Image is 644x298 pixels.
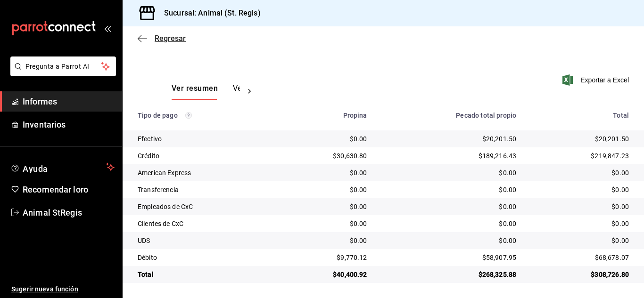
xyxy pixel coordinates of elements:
[595,135,629,143] font: $20,201.50
[138,135,162,143] font: Efectivo
[11,285,78,293] font: Sugerir nueva función
[233,84,268,93] font: Ver pagos
[479,152,517,160] font: $189,216.43
[350,169,367,177] font: $0.00
[138,169,191,177] font: American Express
[499,203,516,210] font: $0.00
[138,237,150,244] font: UDS
[350,135,367,143] font: $0.00
[595,254,629,261] font: $68,678.07
[23,185,88,194] font: Recomendar loro
[138,186,179,193] font: Transferencia
[564,74,629,86] button: Exportar a Excel
[10,56,116,76] button: Pregunta a Parrot AI
[479,271,517,278] font: $268,325.88
[23,120,66,129] font: Inventarios
[482,254,517,261] font: $58,907.95
[456,112,516,119] font: Pecado total propio
[7,68,116,78] a: Pregunta a Parrot AI
[591,271,629,278] font: $308,726.80
[25,63,90,70] font: Pregunta a Parrot AI
[350,203,367,210] font: $0.00
[172,84,218,93] font: Ver resumen
[23,208,82,217] font: Animal StRegis
[482,135,517,143] font: $20,201.50
[164,8,261,17] font: Sucursal: Animal (St. Regis)
[499,220,516,227] font: $0.00
[613,112,629,119] font: Total
[333,271,367,278] font: $40,400.92
[138,34,186,43] button: Regresar
[611,186,629,193] font: $0.00
[337,254,367,261] font: $9,770.12
[611,220,629,227] font: $0.00
[499,237,516,244] font: $0.00
[138,220,183,227] font: Clientes de CxC
[104,24,111,32] button: abrir_cajón_menú
[138,254,157,261] font: Débito
[611,237,629,244] font: $0.00
[23,164,48,174] font: Ayuda
[499,186,516,193] font: $0.00
[333,152,367,160] font: $30,630.80
[350,220,367,227] font: $0.00
[138,112,178,119] font: Tipo de pago
[23,97,57,106] font: Informes
[172,83,240,100] div: pestañas de navegación
[499,169,516,177] font: $0.00
[350,237,367,244] font: $0.00
[343,112,367,119] font: Propina
[591,152,629,160] font: $219,847.23
[580,76,629,84] font: Exportar a Excel
[611,169,629,177] font: $0.00
[138,203,193,210] font: Empleados de CxC
[155,34,186,43] font: Regresar
[611,203,629,210] font: $0.00
[138,271,154,278] font: Total
[185,112,192,119] svg: Los pagos realizados con Pay y otras terminales son montos brutos.
[138,152,159,160] font: Crédito
[350,186,367,193] font: $0.00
